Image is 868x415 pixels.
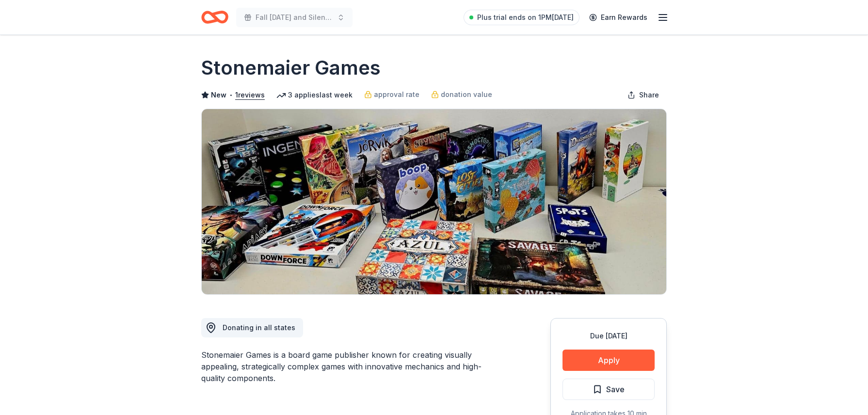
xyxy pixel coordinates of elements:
span: Fall [DATE] and Silent Auction Fundraiser [256,12,333,23]
h1: Stonemaier Games [201,54,381,81]
span: Plus trial ends on 1PM[DATE] [477,12,574,23]
span: Save [606,383,625,396]
a: Home [201,6,228,29]
button: Apply [563,350,655,371]
button: Fall [DATE] and Silent Auction Fundraiser [236,8,353,27]
span: approval rate [374,89,419,100]
span: donation value [441,89,492,100]
a: approval rate [364,89,419,100]
span: • [229,91,233,99]
button: Share [620,85,667,105]
span: New [211,89,226,101]
button: 1reviews [235,89,265,101]
a: Plus trial ends on 1PM[DATE] [464,10,579,25]
span: Donating in all states [223,323,295,332]
div: 3 applies last week [276,89,353,101]
span: Share [639,89,659,101]
a: donation value [431,89,492,100]
img: Image for Stonemaier Games [202,109,666,294]
button: Save [563,379,655,400]
div: Due [DATE] [563,330,655,342]
a: Earn Rewards [583,9,653,26]
div: Stonemaier Games is a board game publisher known for creating visually appealing, strategically c... [201,349,504,384]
